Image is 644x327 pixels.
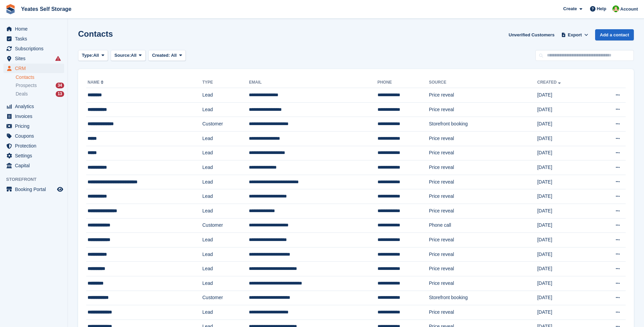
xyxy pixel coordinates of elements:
[18,3,74,15] a: Yeates Self Storage
[3,141,64,151] a: menu
[3,111,64,121] a: menu
[15,141,56,151] span: Protection
[15,121,56,131] span: Pricing
[429,189,537,204] td: Price reveal
[620,6,638,13] span: Account
[506,29,557,40] a: Unverified Customers
[3,64,64,73] a: menu
[56,185,64,193] a: Preview store
[537,233,593,247] td: [DATE]
[202,102,249,117] td: Lead
[202,146,249,160] td: Lead
[568,32,582,38] span: Export
[202,160,249,175] td: Lead
[378,77,429,88] th: Phone
[537,218,593,233] td: [DATE]
[202,131,249,146] td: Lead
[202,247,249,262] td: Lead
[3,151,64,160] a: menu
[560,29,590,40] button: Export
[429,247,537,262] td: Price reveal
[202,117,249,132] td: Customer
[429,102,537,117] td: Price reveal
[429,175,537,189] td: Price reveal
[537,204,593,218] td: [DATE]
[429,262,537,276] td: Price reveal
[15,161,56,170] span: Capital
[15,64,56,73] span: CRM
[148,50,186,61] button: Created: All
[93,52,99,59] span: All
[429,131,537,146] td: Price reveal
[131,52,137,59] span: All
[3,54,64,63] a: menu
[202,305,249,320] td: Lead
[537,88,593,103] td: [DATE]
[202,88,249,103] td: Lead
[537,262,593,276] td: [DATE]
[202,175,249,189] td: Lead
[429,117,537,132] td: Storefront booking
[249,77,377,88] th: Email
[3,102,64,111] a: menu
[78,50,108,61] button: Type: All
[429,204,537,218] td: Price reveal
[56,83,64,88] div: 34
[88,80,105,85] a: Name
[111,50,146,61] button: Source: All
[15,151,56,160] span: Settings
[202,77,249,88] th: Type
[15,24,56,34] span: Home
[429,276,537,291] td: Price reveal
[6,176,68,183] span: Storefront
[563,5,577,12] span: Create
[3,185,64,194] a: menu
[3,24,64,34] a: menu
[537,102,593,117] td: [DATE]
[202,189,249,204] td: Lead
[15,102,56,111] span: Analytics
[16,91,28,97] span: Deals
[16,90,64,98] a: Deals 13
[429,233,537,247] td: Price reveal
[537,247,593,262] td: [DATE]
[595,29,634,40] a: Add a contact
[3,121,64,131] a: menu
[152,53,170,58] span: Created:
[56,91,64,97] div: 13
[15,54,56,63] span: Sites
[429,160,537,175] td: Price reveal
[429,305,537,320] td: Price reveal
[15,34,56,44] span: Tasks
[16,74,64,81] a: Contacts
[15,131,56,141] span: Coupons
[16,82,37,89] span: Prospects
[537,80,562,85] a: Created
[429,218,537,233] td: Phone call
[3,34,64,44] a: menu
[171,53,177,58] span: All
[82,52,93,59] span: Type:
[537,305,593,320] td: [DATE]
[3,44,64,53] a: menu
[202,204,249,218] td: Lead
[16,82,64,89] a: Prospects 34
[612,5,619,12] img: Angela Field
[15,185,56,194] span: Booking Portal
[429,291,537,305] td: Storefront booking
[3,131,64,141] a: menu
[597,5,606,12] span: Help
[537,131,593,146] td: [DATE]
[78,29,113,38] h1: Contacts
[202,233,249,247] td: Lead
[202,262,249,276] td: Lead
[537,291,593,305] td: [DATE]
[537,160,593,175] td: [DATE]
[429,77,537,88] th: Source
[537,189,593,204] td: [DATE]
[202,276,249,291] td: Lead
[537,175,593,189] td: [DATE]
[3,161,64,170] a: menu
[429,88,537,103] td: Price reveal
[5,4,16,14] img: stora-icon-8386f47178a22dfd0bd8f6a31ec36ba5ce8667c1dd55bd0f319d3a0aa187defe.svg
